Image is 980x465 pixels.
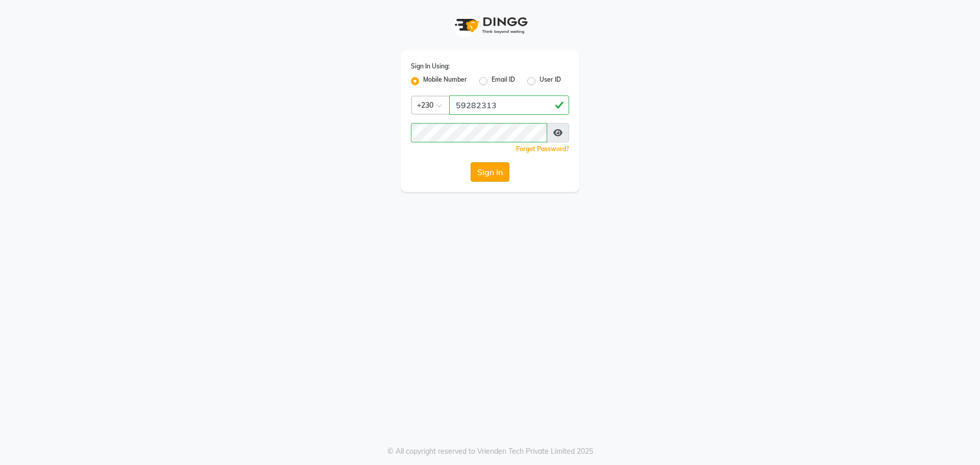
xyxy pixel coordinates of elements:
img: logo1.svg [449,10,531,40]
input: Username [449,95,569,115]
input: Username [411,123,547,142]
button: Sign In [471,162,509,182]
label: Sign In Using: [411,62,450,71]
label: Email ID [492,75,515,87]
label: User ID [540,75,561,87]
label: Mobile Number [423,75,467,87]
a: Forgot Password? [516,145,569,153]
